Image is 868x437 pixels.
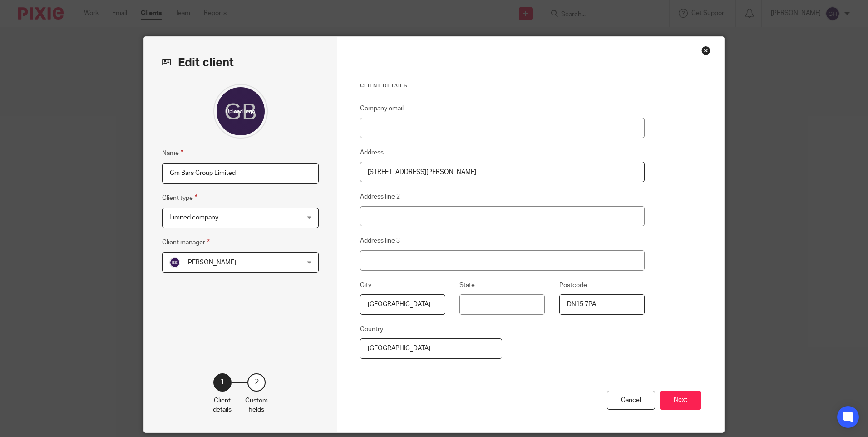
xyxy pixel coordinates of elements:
h3: Client details [360,82,645,89]
div: 2 [247,373,266,392]
label: State [459,281,475,290]
img: svg%3E [169,257,180,268]
div: 1 [213,373,232,392]
span: Limited company [169,214,218,221]
label: Address line 3 [360,236,400,245]
label: Client manager [162,237,210,248]
label: Postcode [559,281,587,290]
label: City [360,281,371,290]
div: Close this dialog window [701,46,710,55]
button: Next [660,391,701,410]
label: Country [360,325,383,334]
p: Client details [213,396,232,415]
span: [PERSON_NAME] [186,259,236,266]
label: Address line 2 [360,192,400,201]
label: Company email [360,104,404,113]
h2: Edit client [162,55,319,70]
label: Name [162,148,183,158]
div: Cancel [607,391,655,410]
p: Custom fields [245,396,268,415]
label: Address [360,148,384,157]
label: Client type [162,193,197,203]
